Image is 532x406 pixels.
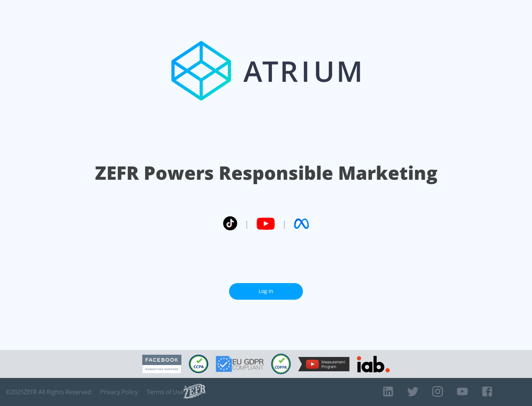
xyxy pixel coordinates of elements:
img: IAB [357,356,390,372]
span: | [282,218,287,229]
img: COPPA Compliant [271,354,291,374]
a: Privacy Policy [100,388,138,396]
img: YouTube Measurement Program [298,357,349,371]
img: GDPR Compliant [216,356,264,372]
a: Log In [229,283,303,300]
img: CCPA Compliant [189,355,208,373]
a: Terms of Use [147,388,184,396]
h1: ZEFR Powers Responsible Marketing [95,160,437,186]
span: © 2025 ZEFR All Rights Reserved [6,388,91,396]
img: Facebook Marketing Partner [142,355,181,374]
span: | [245,218,249,229]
